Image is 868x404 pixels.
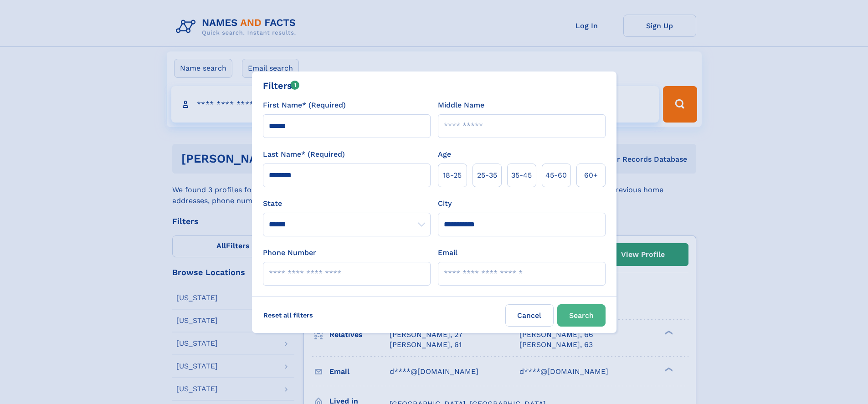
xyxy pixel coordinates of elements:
button: Search [557,304,606,327]
label: Middle Name [438,100,484,111]
label: Reset all filters [257,304,319,326]
label: Last Name* (Required) [263,149,345,160]
label: Cancel [505,304,554,327]
label: First Name* (Required) [263,100,346,111]
label: Email [438,247,457,258]
label: State [263,198,431,209]
span: 60+ [584,170,598,181]
span: 25‑35 [477,170,497,181]
span: 45‑60 [545,170,567,181]
span: 18‑25 [443,170,462,181]
label: City [438,198,452,209]
div: Filters [263,79,300,92]
label: Age [438,149,451,160]
span: 35‑45 [511,170,532,181]
label: Phone Number [263,247,316,258]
